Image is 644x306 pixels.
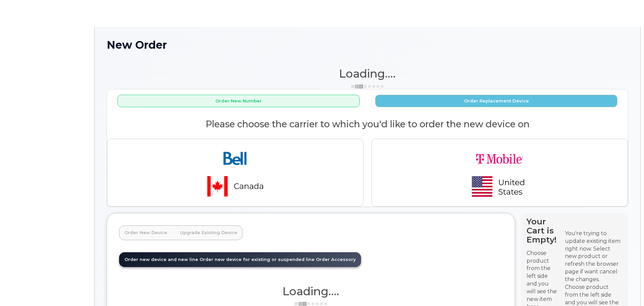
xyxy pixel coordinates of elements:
[565,230,622,283] div: You're trying to update existing item right now. Select new product or refresh the browser page i...
[351,84,384,89] img: ajax-loader-3a6953c30dc77f0bf724df975f13086db4f4c1262e45940f03d1251963f1bf2e.gif
[119,225,173,240] a: Order New Device
[107,39,628,51] h1: New Order
[316,257,356,262] span: Order Accessory
[124,257,198,262] span: Order new device and new line
[175,225,243,240] a: Upgrade Existing Device
[117,95,360,107] button: Order New Number
[107,119,628,129] h2: Please choose the carrier to which you'd like to order the new device on
[375,95,617,107] button: Order Replacement Device
[453,144,547,201] img: t-mobile-78392d334a420d5b7f0e63d4fa81f6287a21d394dc80d677554bb55bbab1186f.png
[119,285,503,297] h1: Loading....
[107,68,628,80] h1: Loading....
[200,257,315,262] span: Order new device for existing or suspended line
[188,144,282,201] img: bell-18aeeabaf521bd2b78f928a02ee3b89e57356879d39bd386a17a7cccf8069aed.png
[527,217,559,244] h4: Your Cart is Empty!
